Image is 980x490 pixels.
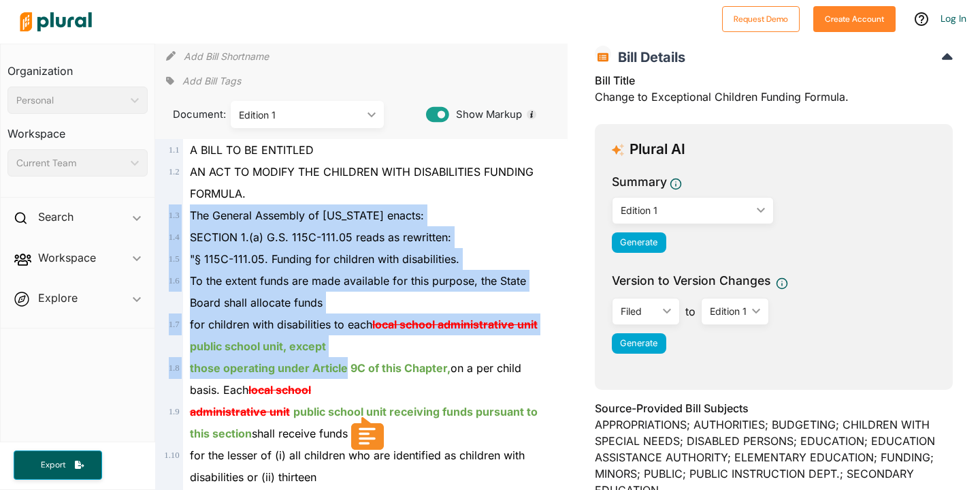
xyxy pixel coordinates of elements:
[620,237,657,247] span: Generate
[166,71,241,91] div: Add tags
[7,51,148,81] h3: Organization
[190,405,538,440] ins: public school unit receiving funds pursuant to this section
[190,361,521,397] span: on a per child basis. Each
[813,6,896,32] button: Create Account
[621,304,657,318] div: Filed
[169,276,180,286] span: 1 . 6
[449,107,522,122] span: Show Markup
[239,108,362,122] div: Edition 1
[722,6,800,32] button: Request Demo
[722,11,800,25] a: Request Demo
[16,93,125,108] div: Personal
[31,459,75,471] span: Export
[595,400,953,416] h3: Source-Provided Bill Subjects
[612,232,666,253] button: Generate
[248,383,311,397] del: local school
[941,12,966,25] a: Log In
[612,173,667,191] h3: Summary
[190,405,538,440] span: shall receive funds
[710,304,747,318] div: Edition 1
[164,450,179,460] span: 1 . 10
[190,318,538,353] span: for children with disabilities to each
[595,72,953,113] div: Change to Exceptional Children Funding Formula.
[16,156,125,170] div: Current Team
[612,272,770,290] span: Version to Version Changes
[169,407,180,416] span: 1 . 9
[190,339,326,353] ins: public school unit, except
[621,203,751,217] div: Edition 1
[169,232,180,242] span: 1 . 4
[169,211,180,220] span: 1 . 3
[166,107,214,122] span: Document:
[190,230,451,244] span: SECTION 1.(a) G.S. 115C-111.05 reads as rewritten:
[38,209,73,224] h2: Search
[190,252,459,266] span: "§ 115C-111.05. Funding for children with disabilities.
[190,143,314,157] span: A BILL TO BE ENTITLED
[14,450,102,480] button: Export
[680,303,701,320] span: to
[190,361,451,375] ins: those operating under Article 9C of this Chapter,
[813,11,896,25] a: Create Account
[190,405,290,418] del: administrative unit
[190,209,424,222] span: The General Assembly of [US_STATE] enacts:
[190,274,526,309] span: To the extent funds are made available for this purpose, the State Board shall allocate funds
[595,72,953,89] h3: Bill Title
[184,45,269,67] button: Add Bill Shortname
[190,165,534,200] span: AN ACT TO MODIFY THE CHILDREN WITH DISABILITIES FUNDING FORMULA.
[372,318,538,331] del: local school administrative unit
[190,448,525,484] span: for the lesser of (i) all children who are identified as children with disabilities or (ii) thirteen
[169,167,180,177] span: 1 . 2
[611,49,685,65] span: Bill Details
[525,108,538,121] div: Tooltip anchor
[169,320,180,329] span: 1 . 7
[169,254,180,264] span: 1 . 5
[620,338,657,348] span: Generate
[169,145,180,155] span: 1 . 1
[182,74,241,88] span: Add Bill Tags
[630,141,685,158] h3: Plural AI
[612,333,666,354] button: Generate
[7,114,148,144] h3: Workspace
[169,363,180,373] span: 1 . 8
